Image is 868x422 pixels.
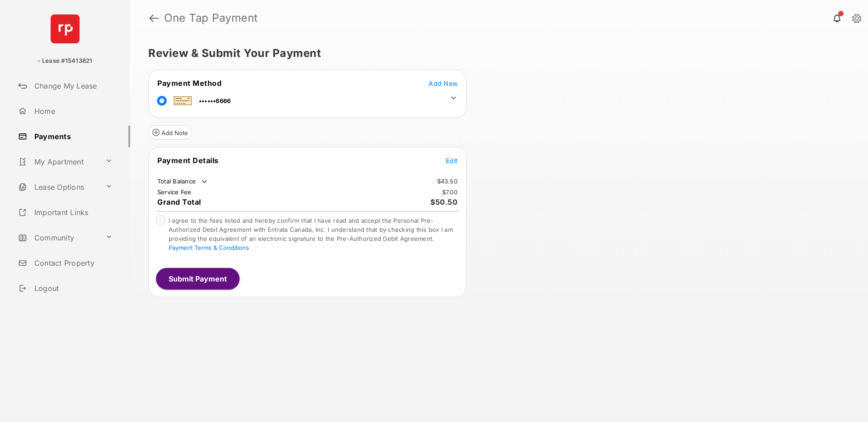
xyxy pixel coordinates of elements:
[157,79,222,88] span: Payment Method
[157,177,209,186] td: Total Balance
[38,56,92,66] p: - Lease #15413821
[169,217,453,251] span: I agree to the fees listed and hereby confirm that I have read and accept the Personal Pre-Author...
[442,188,458,196] td: $7.00
[14,277,130,299] a: Logout
[446,156,458,165] button: Edit
[157,188,192,196] td: Service Fee
[14,75,130,97] a: Change My Lease
[14,100,130,122] a: Home
[148,125,192,140] button: Add Note
[157,156,219,165] span: Payment Details
[148,48,843,59] h5: Review & Submit Your Payment
[446,157,458,164] span: Edit
[51,14,80,43] img: svg+xml;base64,PHN2ZyB4bWxucz0iaHR0cDovL3d3dy53My5vcmcvMjAwMC9zdmciIHdpZHRoPSI2NCIgaGVpZ2h0PSI2NC...
[437,177,458,185] td: $43.50
[14,176,102,198] a: Lease Options
[164,13,258,23] strong: One Tap Payment
[430,197,458,206] span: $50.50
[14,227,102,249] a: Community
[14,151,102,173] a: My Apartment
[14,126,130,147] a: Payments
[14,202,116,223] a: Important Links
[156,268,240,290] button: Submit Payment
[169,244,249,251] button: I agree to the fees listed and hereby confirm that I have read and accept the Personal Pre-Author...
[429,79,458,88] button: Add New
[14,252,130,274] a: Contact Property
[429,80,458,87] span: Add New
[157,197,201,206] span: Grand Total
[199,97,231,104] span: ••••••6666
